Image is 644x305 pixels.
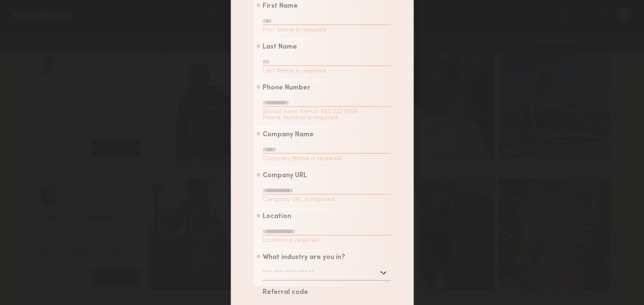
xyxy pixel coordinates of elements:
div: Company Name is required [263,156,391,162]
div: Last Name [263,44,297,51]
div: Company URL [263,173,307,179]
div: Phone Number [263,85,310,92]
div: Location [263,213,291,220]
div: Should have format 555.222.5555 [263,109,391,115]
div: Location is required [263,238,391,244]
div: Company URL is required [263,197,391,203]
div: Referral code [263,289,308,296]
div: First Name is required [263,27,391,33]
div: Phone Number is required [263,115,391,121]
div: Company Name [263,132,314,138]
div: Last Name is required [263,68,391,74]
div: First Name [263,3,298,10]
div: What industry are you in? [263,254,345,261]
